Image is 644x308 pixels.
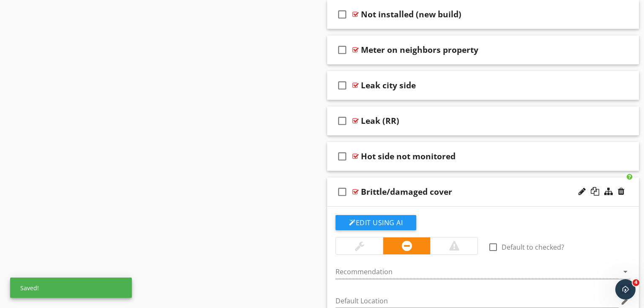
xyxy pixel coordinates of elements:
i: check_box_outline_blank [336,4,349,25]
label: Default to checked? [502,243,564,251]
span: 4 [633,279,639,286]
i: check_box_outline_blank [336,40,349,60]
i: check_box_outline_blank [336,75,349,95]
div: Leak city side [361,80,416,90]
i: arrow_drop_down [620,267,630,277]
div: Not installed (new build) [361,9,461,19]
div: Hot side not monitored [361,151,456,161]
i: check_box_outline_blank [336,146,349,166]
button: Edit Using AI [336,215,416,230]
div: Brittle/damaged cover [361,187,452,197]
iframe: Intercom live chat [615,279,636,300]
div: Meter on neighbors property [361,45,478,55]
div: Saved! [10,278,132,298]
i: check_box_outline_blank [336,182,349,202]
input: Default Location [336,294,619,308]
div: Leak (RR) [361,116,399,126]
i: check_box_outline_blank [336,111,349,131]
i: edit [620,296,630,306]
